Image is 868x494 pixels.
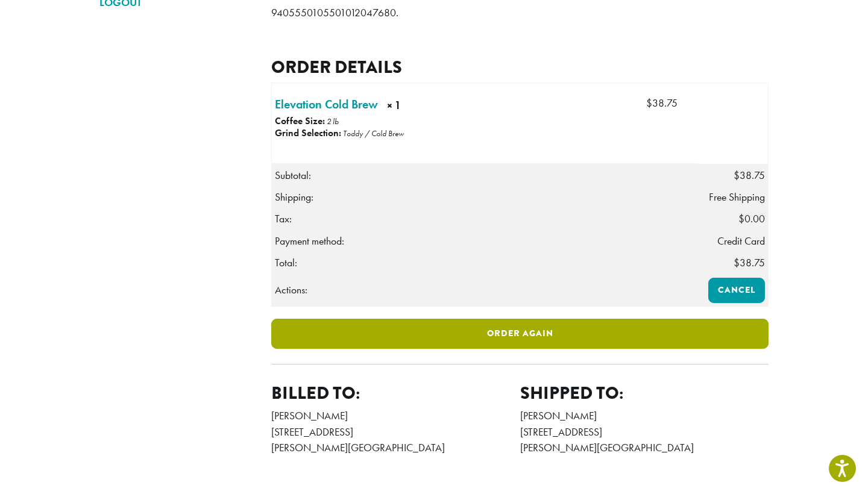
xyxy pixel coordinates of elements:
p: 2 lb [327,116,339,127]
strong: × 1 [387,98,464,116]
address: [PERSON_NAME] [STREET_ADDRESS] [PERSON_NAME][GEOGRAPHIC_DATA] [520,408,769,455]
p: Toddy / Cold Brew [343,128,404,139]
span: $ [646,96,652,110]
span: 0.00 [738,212,765,225]
span: $ [734,256,740,269]
th: Actions: [272,274,699,306]
h2: Order details [271,57,769,78]
a: Order again [271,319,769,349]
th: Payment method: [272,230,699,252]
span: 38.75 [734,169,765,182]
td: Credit Card [699,230,768,252]
th: Subtotal: [272,164,699,186]
h2: Billed to: [271,383,520,404]
a: Elevation Cold Brew [275,95,378,113]
th: Shipping: [272,186,699,208]
th: Tax: [272,208,699,230]
strong: Coffee Size: [275,114,325,127]
bdi: 38.75 [646,96,678,110]
address: [PERSON_NAME] [STREET_ADDRESS] [PERSON_NAME][GEOGRAPHIC_DATA] [271,408,520,455]
span: $ [738,212,744,225]
h2: Shipped to: [520,383,769,404]
td: Free Shipping [699,186,768,208]
th: Total: [272,252,699,274]
strong: Grind Selection: [275,127,341,139]
a: Cancel order 361994 [708,278,765,303]
span: 38.75 [734,256,765,269]
span: $ [734,169,740,182]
